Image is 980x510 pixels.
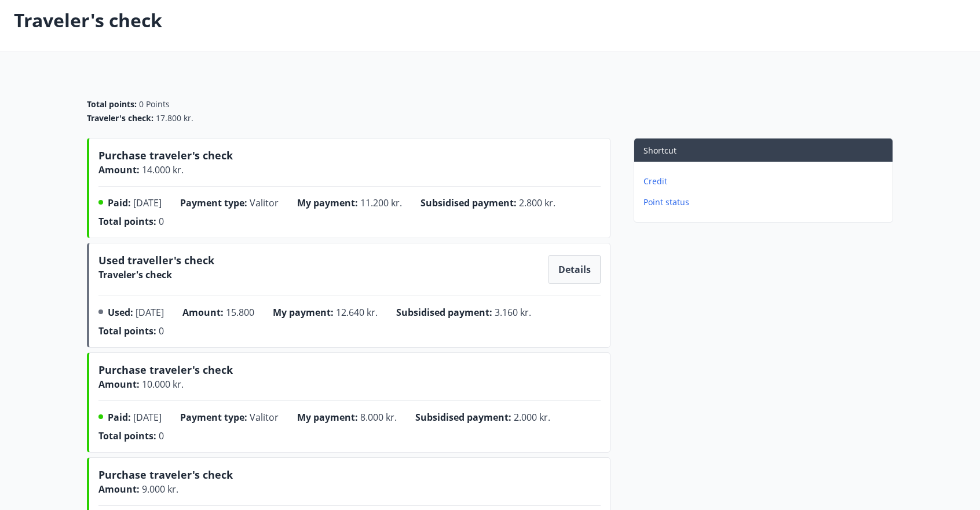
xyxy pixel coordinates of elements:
span: Shortcut [643,145,677,156]
span: 0 [159,215,164,228]
span: [DATE] [133,196,162,209]
p: Credit [643,176,888,187]
span: Total points : [98,215,156,228]
span: Payment type : [180,411,247,424]
span: My payment : [297,411,358,424]
span: Paid : [108,411,131,424]
span: 3.160 kr. [495,306,531,319]
span: 2.800 kr. [519,196,555,209]
span: Total points : [98,429,156,442]
span: 9.000 kr. [140,483,178,496]
span: Used traveller's check [98,253,214,272]
span: 15.800 [226,306,254,319]
span: Valitor [250,196,279,209]
span: Subsidised payment : [420,196,517,209]
span: Used : [108,306,133,319]
span: Details [558,263,591,276]
span: Payment type : [180,196,247,209]
p: Point status [643,196,888,208]
span: Amount : [98,483,140,496]
span: 0 [159,325,164,337]
span: Amount : [98,163,140,176]
span: Purchase traveler's check [98,363,233,381]
span: Paid : [108,196,131,209]
span: 0 [159,429,164,442]
span: Traveler's check : [87,112,153,124]
span: Total points : [87,99,137,110]
span: 17.800 kr. [156,112,193,124]
span: [DATE] [136,306,164,319]
span: Purchase traveler's check [98,148,233,167]
button: Details [549,256,600,283]
span: Valitor [250,411,279,424]
span: My payment : [273,306,334,319]
span: 8.000 kr. [360,411,397,424]
span: 14.000 kr. [140,163,184,176]
span: 0 Points [139,99,170,110]
span: Amount : [182,306,224,319]
span: Amount : [98,378,140,391]
span: Subsidised payment : [415,411,511,424]
span: 2.000 kr. [514,411,550,424]
span: Purchase traveler's check [98,468,233,486]
span: 10.000 kr. [140,378,184,391]
span: Traveler's check [98,268,172,281]
span: Total points : [98,325,156,337]
span: 12.640 kr. [336,306,378,319]
span: Subsidised payment : [396,306,492,319]
p: Traveler's check [14,8,162,33]
span: [DATE] [133,411,162,424]
span: 11.200 kr. [360,196,402,209]
span: My payment : [297,196,358,209]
